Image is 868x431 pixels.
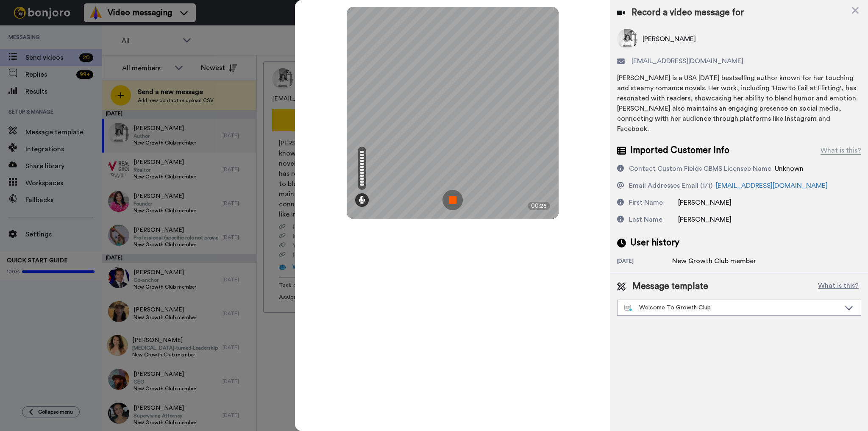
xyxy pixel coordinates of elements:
div: 00:25 [528,202,550,210]
a: [EMAIL_ADDRESS][DOMAIN_NAME] [716,182,828,189]
div: Email Addresses Email (1/1) [629,181,712,191]
img: nextgen-template.svg [624,305,632,311]
div: First Name [629,197,663,208]
img: ic_record_stop.svg [442,190,463,210]
div: Last Name [629,214,662,225]
span: User history [630,236,679,249]
span: Unknown [775,165,804,172]
div: What is this? [821,145,861,156]
span: Imported Customer Info [630,144,729,157]
span: [EMAIL_ADDRESS][DOMAIN_NAME] [632,56,743,66]
div: Contact Custom Fields CBMS Licensee Name [629,164,771,174]
span: Message template [632,280,708,293]
button: What is this? [815,280,861,293]
span: [PERSON_NAME] [678,199,732,206]
div: [DATE] [617,258,672,266]
div: New Growth Club member [672,256,756,266]
div: Welcome To Growth Club [624,303,840,312]
span: [PERSON_NAME] [678,216,732,223]
div: [PERSON_NAME] is a USA [DATE] bestselling author known for her touching and steamy romance novels... [617,73,861,134]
